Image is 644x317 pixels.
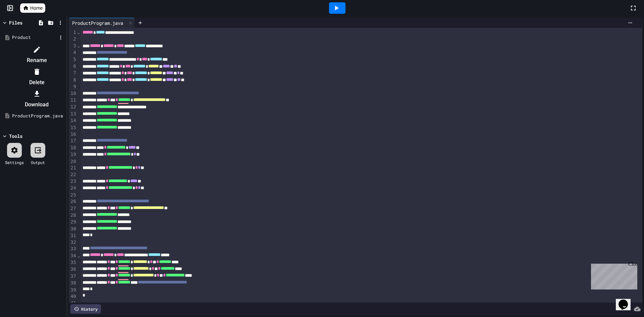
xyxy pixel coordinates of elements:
div: 11 [69,97,77,104]
div: 23 [69,178,77,185]
div: 35 [69,259,77,266]
li: Delete [8,66,65,88]
div: 34 [69,253,77,259]
span: Fold line [77,30,80,35]
div: 27 [69,205,77,212]
div: 38 [69,280,77,286]
div: 10 [69,90,77,97]
div: Settings [5,159,24,165]
iframe: chat widget [616,290,637,310]
div: 14 [69,117,77,124]
div: 20 [69,158,77,165]
div: Chat with us now!Close [3,3,46,43]
div: Files [9,19,22,26]
div: 16 [69,131,77,138]
div: ProductProgram.java [12,113,64,119]
div: 7 [69,70,77,76]
div: 25 [69,192,77,199]
span: Fold line [77,43,80,48]
div: 31 [69,232,77,239]
div: Product [12,34,57,41]
div: 12 [69,104,77,110]
div: Tools [9,133,22,140]
div: Output [31,159,45,165]
div: 30 [69,226,77,232]
iframe: chat widget [588,261,637,289]
div: 32 [69,239,77,246]
div: 19 [69,151,77,158]
div: 13 [69,111,77,117]
li: Rename [8,44,65,66]
div: History [70,304,101,314]
div: 3 [69,43,77,49]
div: 28 [69,212,77,219]
div: 40 [69,293,77,300]
div: 6 [69,63,77,70]
div: 9 [69,84,77,90]
div: 18 [69,145,77,151]
div: 39 [69,287,77,294]
div: 22 [69,171,77,178]
div: 8 [69,77,77,84]
div: 5 [69,56,77,63]
div: 2 [69,36,77,43]
a: Home [20,3,45,13]
div: ProductProgram.java [69,19,126,27]
div: 4 [69,49,77,56]
div: 29 [69,219,77,225]
span: Fold line [77,253,80,258]
div: 33 [69,246,77,252]
div: 1 [69,29,77,36]
div: ProductProgram.java [69,18,135,28]
div: 21 [69,165,77,171]
span: Home [30,5,43,11]
div: 17 [69,138,77,144]
div: 15 [69,124,77,131]
div: 26 [69,198,77,205]
div: 37 [69,273,77,280]
div: 41 [69,300,77,307]
li: Download [8,89,65,110]
div: 24 [69,185,77,192]
div: 36 [69,266,77,273]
